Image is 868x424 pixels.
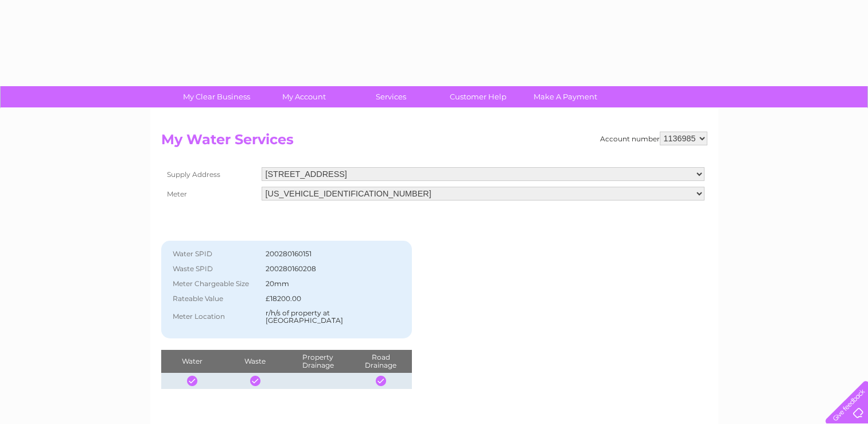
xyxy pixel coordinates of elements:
th: Meter Location [167,306,263,328]
th: Waste [224,350,286,373]
a: My Clear Business [169,86,264,107]
td: £18200.00 [263,291,407,306]
th: Rateable Value [167,291,263,306]
th: Waste SPID [167,261,263,276]
a: Make A Payment [518,86,613,107]
th: Water [161,350,224,373]
th: Water SPID [167,246,263,261]
td: 20mm [263,276,407,291]
td: 200280160151 [263,246,407,261]
th: Meter Chargeable Size [167,276,263,291]
h2: My Water Services [161,132,707,153]
th: Road Drainage [349,350,412,373]
a: Services [344,86,438,107]
a: Customer Help [431,86,526,107]
div: Account number [600,132,707,145]
th: Property Drainage [286,350,349,373]
a: My Account [256,86,351,107]
th: Meter [161,184,259,203]
td: r/h/s of property at [GEOGRAPHIC_DATA] [263,306,407,328]
td: 200280160208 [263,261,407,276]
th: Supply Address [161,164,259,184]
